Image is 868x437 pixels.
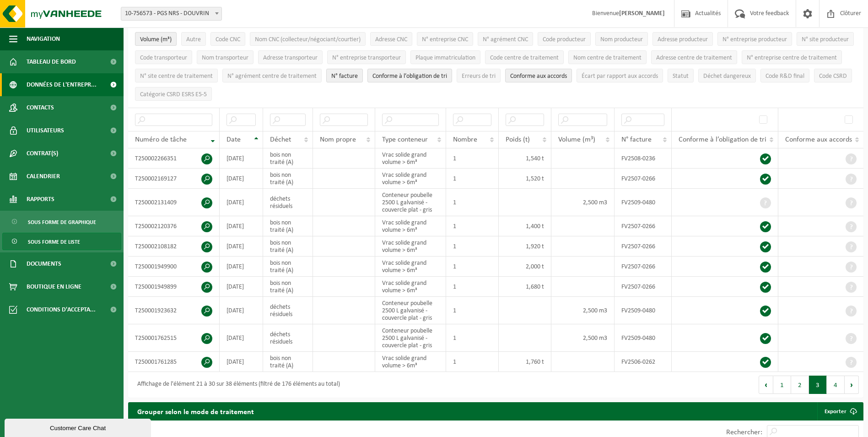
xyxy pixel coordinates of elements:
td: [DATE] [220,277,263,297]
span: Déchet [270,136,291,143]
span: Boutique en ligne [27,275,81,298]
td: T250002131409 [128,189,220,216]
button: Nom centre de traitementNom centre de traitement: Activate to sort [568,50,647,64]
span: Poids (t) [506,136,530,143]
button: 1 [773,376,791,394]
td: Vrac solide grand volume > 6m³ [375,169,446,189]
td: bois non traité (A) [263,257,313,277]
span: N° facture [331,73,358,80]
td: Conteneur poubelle 2500 L galvanisé - couvercle plat - gris [375,324,446,352]
td: T250002120376 [128,216,220,236]
button: Adresse centre de traitementAdresse centre de traitement: Activate to sort [651,50,737,64]
span: Nom propre [320,136,356,143]
td: T250001923632 [128,297,220,324]
td: Vrac solide grand volume > 6m³ [375,257,446,277]
td: [DATE] [220,216,263,236]
span: Code producteur [543,36,586,43]
span: 10-756573 - PGS NRS - DOUVRIN [121,7,221,20]
h2: Grouper selon le mode de traitement [128,402,263,420]
td: 1 [446,169,499,189]
td: [DATE] [220,352,263,372]
button: 4 [827,376,845,394]
span: Nom producteur [600,36,643,43]
td: 1 [446,324,499,352]
span: Conforme à l’obligation de tri [372,73,447,80]
span: N° agrément CNC [483,36,528,43]
td: Conteneur poubelle 2500 L galvanisé - couvercle plat - gris [375,189,446,216]
td: FV2507-0266 [615,257,672,277]
span: Nom CNC (collecteur/négociant/courtier) [255,36,361,43]
span: Conforme à l’obligation de tri [679,136,766,143]
span: Nom centre de traitement [573,55,642,61]
td: [DATE] [220,169,263,189]
span: N° site producteur [802,36,849,43]
button: N° site centre de traitementN° site centre de traitement: Activate to sort [135,69,218,82]
td: déchets résiduels [263,297,313,324]
span: Statut [673,73,689,80]
button: Nom producteurNom producteur: Activate to sort [595,32,648,46]
button: Code producteurCode producteur: Activate to sort [538,32,591,46]
span: Numéro de tâche [135,136,187,143]
td: 2,000 t [499,257,551,277]
button: Code CSRDCode CSRD: Activate to sort [814,69,852,82]
td: T250001949899 [128,277,220,297]
button: Conforme à l’obligation de tri : Activate to sort [367,69,452,82]
button: Déchet dangereux : Activate to sort [698,69,756,82]
span: N° entreprise producteur [722,36,787,43]
td: T250002169127 [128,169,220,189]
td: T250001949900 [128,257,220,277]
span: Catégorie CSRD ESRS E5-5 [140,91,207,98]
button: N° entreprise producteurN° entreprise producteur: Activate to sort [717,32,792,46]
label: Rechercher: [726,429,762,436]
td: FV2507-0266 [615,216,672,236]
span: Conforme aux accords [510,73,567,80]
button: N° agrément CNCN° agrément CNC: Activate to sort [478,32,533,46]
span: Utilisateurs [27,119,64,142]
span: Adresse transporteur [263,55,318,61]
td: Vrac solide grand volume > 6m³ [375,216,446,236]
td: 1 [446,277,499,297]
td: 1,540 t [499,148,551,169]
td: 1,400 t [499,216,551,236]
td: 1 [446,352,499,372]
td: 1 [446,257,499,277]
span: Sous forme de liste [28,233,80,251]
td: 1 [446,189,499,216]
button: Plaque immatriculationPlaque immatriculation: Activate to sort [410,50,480,64]
td: bois non traité (A) [263,277,313,297]
td: FV2507-0266 [615,236,672,257]
span: N° entreprise CNC [422,36,468,43]
td: bois non traité (A) [263,236,313,257]
td: FV2509-0480 [615,297,672,324]
span: Date [226,136,241,143]
td: FV2509-0480 [615,189,672,216]
button: 3 [809,376,827,394]
button: Code centre de traitementCode centre de traitement: Activate to sort [485,50,564,64]
span: Code R&D final [766,73,804,80]
td: Vrac solide grand volume > 6m³ [375,236,446,257]
td: 1,520 t [499,169,551,189]
td: 1,760 t [499,352,551,372]
td: FV2509-0480 [615,324,672,352]
td: T250001762515 [128,324,220,352]
span: Code centre de traitement [490,55,559,61]
span: N° entreprise centre de traitement [747,55,837,61]
td: Vrac solide grand volume > 6m³ [375,352,446,372]
span: Type conteneur [382,136,428,143]
span: Code CSRD [819,73,847,80]
td: 2,500 m3 [551,189,615,216]
td: T250002108182 [128,236,220,257]
span: Écart par rapport aux accords [582,73,658,80]
td: 1 [446,297,499,324]
span: Code CNC [216,36,240,43]
td: Conteneur poubelle 2500 L galvanisé - couvercle plat - gris [375,297,446,324]
button: Adresse transporteurAdresse transporteur: Activate to sort [258,50,323,64]
span: Contrat(s) [27,142,58,165]
td: 1 [446,236,499,257]
a: Sous forme de graphique [2,213,121,230]
button: N° entreprise transporteurN° entreprise transporteur: Activate to sort [327,50,406,64]
span: Déchet dangereux [703,73,751,80]
span: Plaque immatriculation [415,55,475,61]
td: FV2508-0236 [615,148,672,169]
